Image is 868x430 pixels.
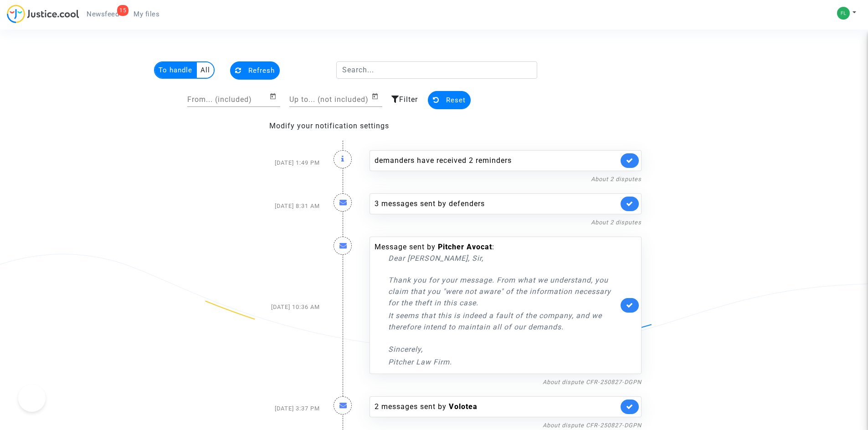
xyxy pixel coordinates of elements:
div: 15 [117,5,128,16]
p: Sincerely, [388,344,618,355]
a: My files [126,7,167,21]
p: Pitcher Law Firm. [388,356,618,368]
a: About dispute CFR-250827-DGPN [543,422,642,429]
input: Search... [336,61,537,79]
span: Refresh [248,66,275,75]
multi-toggle-item: All [197,62,214,78]
button: Open calendar [371,91,382,102]
a: About 2 disputes [591,176,642,182]
button: Refresh [230,61,280,80]
div: 3 messages sent by defenders [375,198,618,209]
a: 15Newsfeed [79,7,126,21]
div: Message sent by : [375,242,618,368]
span: Newsfeed [87,10,119,18]
a: About dispute CFR-250827-DGPN [543,379,642,385]
div: [DATE] 10:36 AM [220,228,327,387]
multi-toggle-item: To handle [155,62,197,78]
button: Reset [428,91,471,109]
iframe: Help Scout Beacon - Open [18,384,46,412]
img: 27626d57a3ba4a5b969f53e3f2c8e71c [837,7,850,20]
div: [DATE] 1:49 PM [220,141,327,184]
div: 2 messages sent by [375,401,618,412]
div: [DATE] 8:31 AM [220,184,327,228]
a: About 2 disputes [591,219,642,226]
img: jc-logo.svg [7,5,79,23]
span: My files [134,10,159,18]
a: Modify your notification settings [269,121,389,130]
b: Pitcher Avocat [438,243,492,251]
span: Filter [399,95,418,104]
b: Volotea [449,402,478,411]
span: Reset [446,96,466,104]
button: Open calendar [269,91,280,102]
div: demanders have received 2 reminders [375,155,618,166]
p: Dear [PERSON_NAME], Sir, [388,253,618,264]
p: Thank you for your message. From what we understand, you claim that you "were not aware" of the i... [388,274,618,309]
p: It seems that this is indeed a fault of the company, and we therefore intend to maintain all of o... [388,310,618,333]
